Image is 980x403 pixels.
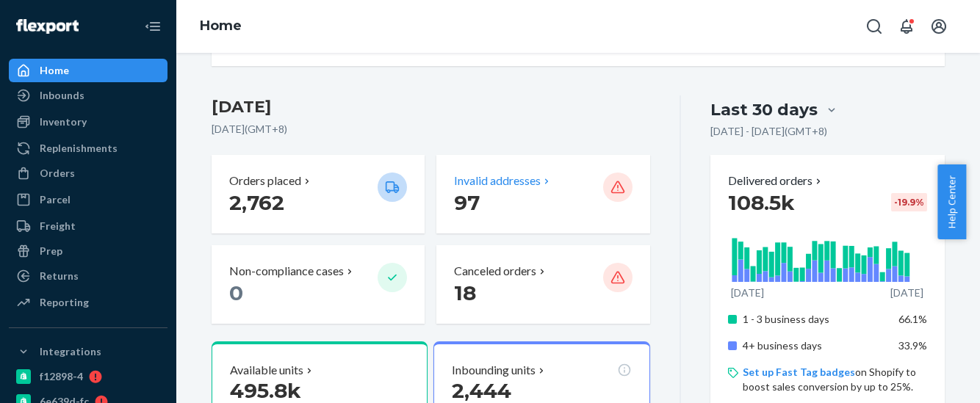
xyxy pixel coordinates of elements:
button: Help Center [937,164,966,239]
a: Inventory [9,110,167,134]
ol: breadcrumbs [188,5,253,48]
a: f12898-4 [9,365,167,388]
p: [DATE] [731,286,764,300]
p: 1 - 3 business days [743,312,887,327]
span: 97 [454,190,480,215]
div: Freight [40,219,76,233]
p: [DATE] - [DATE] ( GMT+8 ) [710,124,827,139]
p: Non-compliance cases [229,263,344,280]
button: Open account menu [924,12,954,41]
span: 66.1% [898,313,927,325]
p: Available units [230,362,303,379]
p: Orders placed [229,173,301,189]
a: Reporting [9,291,167,314]
button: Non-compliance cases 0 [212,245,425,324]
div: Returns [40,269,79,283]
div: f12898-4 [40,369,83,384]
p: Canceled orders [454,263,536,280]
span: 0 [229,280,243,305]
a: Set up Fast Tag badges [743,366,855,378]
span: 108.5k [728,190,795,215]
button: Open notifications [892,12,921,41]
div: Home [40,63,69,78]
div: Orders [40,166,75,181]
button: Canceled orders 18 [436,245,649,324]
p: [DATE] [890,286,923,300]
button: Delivered orders [728,173,824,189]
button: Orders placed 2,762 [212,155,425,233]
img: Flexport logo [16,19,79,34]
div: Replenishments [40,141,118,156]
div: Last 30 days [710,98,818,121]
span: 33.9% [898,339,927,352]
h3: [DATE] [212,95,650,119]
a: Inbounds [9,84,167,107]
div: Parcel [40,192,71,207]
div: Inbounds [40,88,84,103]
a: Freight [9,214,167,238]
button: Close Navigation [138,12,167,41]
span: 18 [454,280,476,305]
span: 495.8k [230,378,301,403]
p: on Shopify to boost sales conversion by up to 25%. [743,365,927,394]
button: Open Search Box [860,12,889,41]
p: 4+ business days [743,338,887,353]
button: Invalid addresses 97 [436,155,649,233]
div: Integrations [40,344,101,359]
span: 2,444 [452,378,511,403]
a: Returns [9,264,167,288]
a: Orders [9,161,167,185]
span: 2,762 [229,190,284,215]
p: Inbounding units [452,362,536,379]
div: Inventory [40,115,87,129]
div: -19.9 % [891,193,927,211]
div: Prep [40,244,62,258]
p: Invalid addresses [454,173,541,189]
a: Replenishments [9,137,167,160]
a: Prep [9,239,167,263]
button: Integrations [9,340,167,363]
a: Parcel [9,188,167,211]
a: Home [9,59,167,82]
p: [DATE] ( GMT+8 ) [212,122,650,137]
div: Reporting [40,295,89,310]
a: Home [200,18,242,34]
